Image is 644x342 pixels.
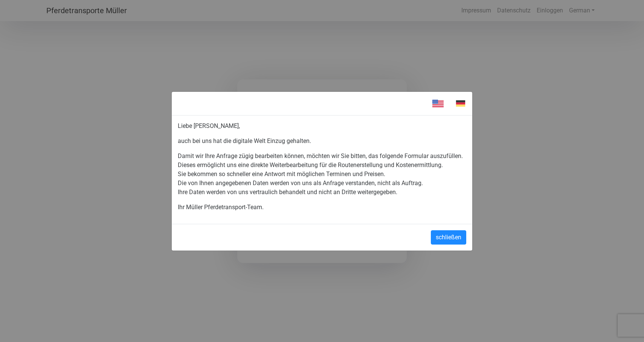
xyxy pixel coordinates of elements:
[427,98,449,109] img: en
[178,122,466,131] p: Liebe [PERSON_NAME],
[178,152,466,197] p: Damit wir Ihre Anfrage zügig bearbeiten können, möchten wir Sie bitten, das folgende Formular aus...
[178,137,466,146] p: auch bei uns hat die digitale Welt Einzug gehalten.
[431,230,466,245] button: schließen
[449,98,472,109] img: de
[178,203,466,212] p: Ihr Müller Pferdetransport-Team.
